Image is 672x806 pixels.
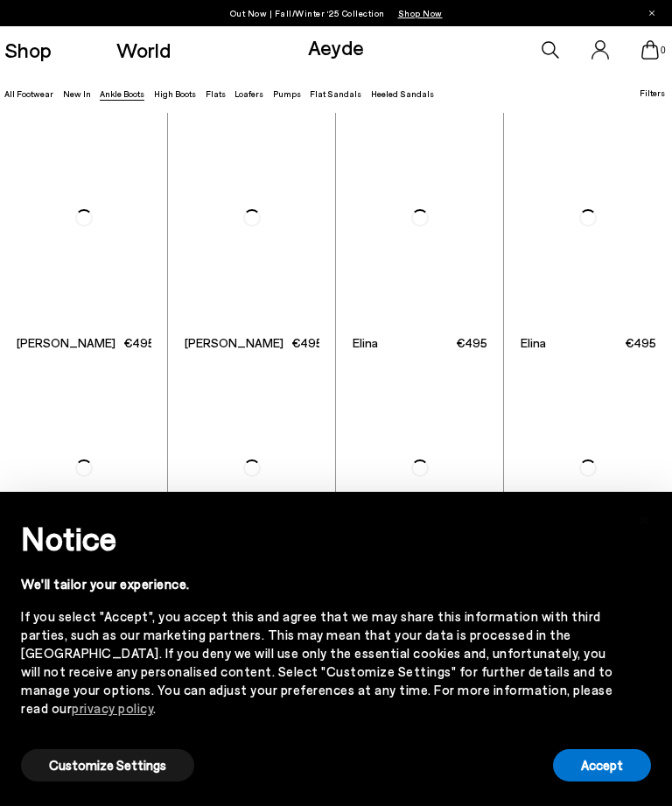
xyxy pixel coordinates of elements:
[21,515,623,561] h2: Notice
[553,749,651,781] button: Accept
[168,363,335,574] img: Hedvig Cowboy Ankle Boots
[521,334,546,352] span: Elina
[640,88,665,98] span: Filters
[336,113,503,324] img: Elina Ankle Boots
[504,363,672,574] img: Baba Pointed Cowboy Boots
[21,575,623,593] div: We'll tailor your experience.
[168,113,335,324] img: Gwen Lace-Up Boots
[638,505,650,530] span: ×
[4,39,52,60] a: Shop
[185,334,283,352] span: [PERSON_NAME]
[168,324,335,363] a: [PERSON_NAME] €495
[308,34,364,60] a: Aeyde
[336,324,503,363] a: Elina €495
[21,607,623,718] div: If you select "Accept", you accept this and agree that we may share this information with third p...
[230,4,443,22] p: Out Now | Fall/Winter ‘25 Collection
[17,334,115,352] span: [PERSON_NAME]
[100,88,144,99] a: Ankle Boots
[641,40,659,60] a: 0
[623,497,665,539] button: Close this notice
[456,334,487,352] span: €495
[504,113,672,324] img: Elina Ankle Boots
[353,334,378,352] span: Elina
[123,334,155,352] span: €495
[398,8,443,18] span: Navigate to /collections/new-in
[21,749,194,781] button: Customize Settings
[336,363,503,574] img: Baba Pointed Cowboy Boots
[273,88,301,99] a: Pumps
[72,700,153,716] a: privacy policy
[63,88,91,99] a: New In
[291,334,323,352] span: €495
[310,88,361,99] a: Flat Sandals
[659,46,668,55] span: 0
[371,88,434,99] a: Heeled Sandals
[234,88,263,99] a: Loafers
[4,88,53,99] a: All Footwear
[206,88,226,99] a: Flats
[625,334,656,352] span: €495
[154,88,196,99] a: High Boots
[116,39,171,60] a: World
[504,324,672,363] a: Elina €495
